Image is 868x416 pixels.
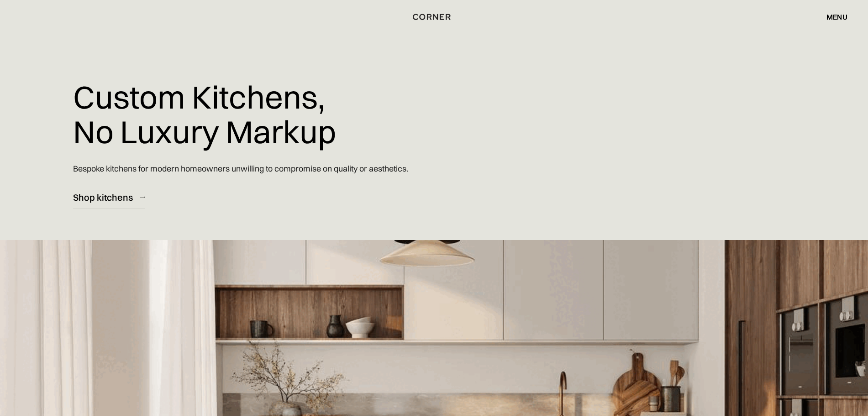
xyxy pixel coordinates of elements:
[73,73,336,156] h1: Custom Kitchens, No Luxury Markup
[826,13,847,21] div: menu
[73,191,133,203] div: Shop kitchens
[73,186,145,208] a: Shop kitchens
[817,9,847,25] div: menu
[73,156,408,182] p: Bespoke kitchens for modern homeowners unwilling to compromise on quality or aesthetics.
[403,11,465,23] a: home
